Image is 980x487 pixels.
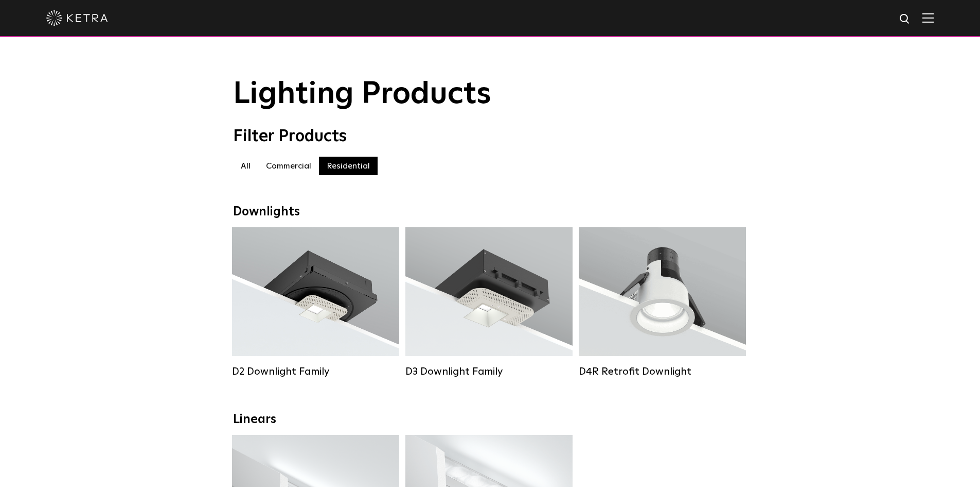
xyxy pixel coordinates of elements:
img: ketra-logo-2019-white [46,10,108,26]
div: Downlights [233,205,747,220]
div: D4R Retrofit Downlight [579,365,746,378]
a: D4R Retrofit Downlight Lumen Output:800Colors:White / BlackBeam Angles:15° / 25° / 40° / 60°Watta... [579,227,746,378]
label: Residential [319,157,378,175]
div: D2 Downlight Family [232,365,399,378]
a: D2 Downlight Family Lumen Output:1200Colors:White / Black / Gloss Black / Silver / Bronze / Silve... [232,227,399,378]
label: Commercial [258,157,319,175]
div: Filter Products [233,127,747,146]
div: D3 Downlight Family [405,365,573,378]
a: D3 Downlight Family Lumen Output:700 / 900 / 1100Colors:White / Black / Silver / Bronze / Paintab... [405,227,573,378]
span: Lighting Products [233,79,491,110]
label: All [233,157,258,175]
img: Hamburger%20Nav.svg [922,13,934,23]
div: Linears [233,412,747,427]
img: search icon [899,13,912,26]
